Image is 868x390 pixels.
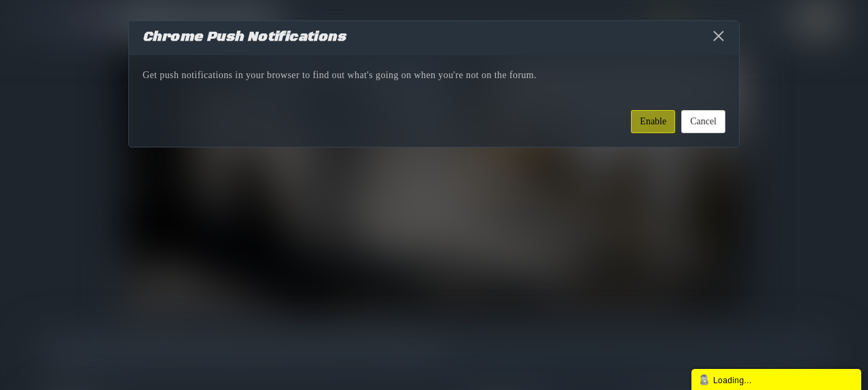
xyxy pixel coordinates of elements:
[206,29,346,46] span: Push Notifications
[681,110,725,133] button: Cancel
[631,110,675,133] button: Enable
[143,69,725,82] p: Get push notifications in your browser to find out what's going on when you're not on the forum.
[712,29,725,43] button: ×
[143,29,202,46] span: Chrome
